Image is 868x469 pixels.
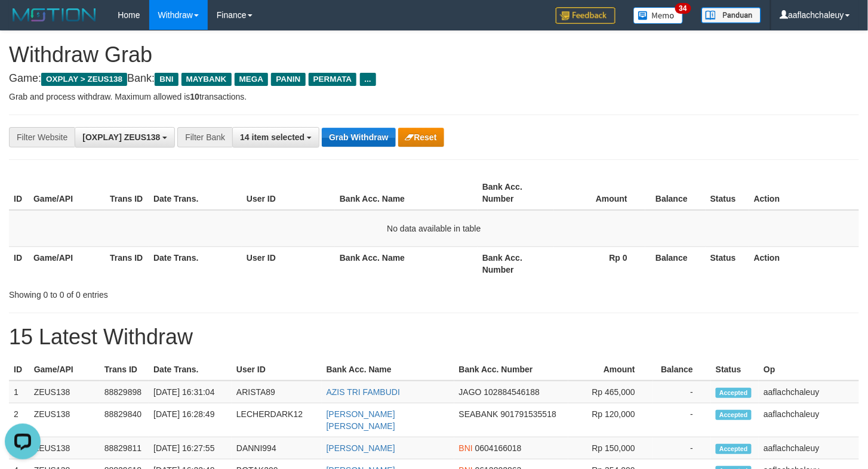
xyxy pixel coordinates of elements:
[232,381,322,403] td: ARISTA89
[501,409,556,419] span: Copy 901791535518 to clipboard
[100,403,149,437] td: 88829840
[653,437,711,459] td: -
[459,387,482,397] span: JAGO
[235,73,269,86] span: MEGA
[149,403,232,437] td: [DATE] 16:28:49
[29,437,100,459] td: ZEUS138
[653,403,711,437] td: -
[568,359,653,381] th: Amount
[149,176,242,210] th: Date Trans.
[155,73,178,86] span: BNI
[232,359,322,381] th: User ID
[309,73,357,86] span: PERMATA
[322,128,395,147] button: Grab Withdraw
[322,359,454,381] th: Bank Acc. Name
[759,437,859,459] td: aaflachchaleuy
[5,5,41,41] button: Open LiveChat chat widget
[9,246,29,280] th: ID
[29,246,105,280] th: Game/API
[327,409,395,431] a: [PERSON_NAME] [PERSON_NAME]
[181,73,232,86] span: MAYBANK
[556,7,615,24] img: Feedback.jpg
[9,91,859,103] p: Grab and process withdraw. Maximum allowed is transactions.
[706,176,749,210] th: Status
[149,437,232,459] td: [DATE] 16:27:55
[716,444,752,454] span: Accepted
[9,381,29,403] td: 1
[9,359,29,381] th: ID
[759,381,859,403] td: aaflachchaleuy
[749,176,859,210] th: Action
[29,403,100,437] td: ZEUS138
[82,132,160,142] span: [OXPLAY] ZEUS138
[478,246,554,280] th: Bank Acc. Number
[242,246,335,280] th: User ID
[271,73,305,86] span: PANIN
[177,127,232,147] div: Filter Bank
[716,410,752,420] span: Accepted
[675,3,691,14] span: 34
[75,127,175,147] button: [OXPLAY] ZEUS138
[335,246,478,280] th: Bank Acc. Name
[653,381,711,403] td: -
[9,6,100,24] img: MOTION_logo.png
[475,443,522,453] span: Copy 0604166018 to clipboard
[653,359,711,381] th: Balance
[29,381,100,403] td: ZEUS138
[9,73,859,85] h4: Game: Bank:
[701,7,761,23] img: panduan.png
[335,176,478,210] th: Bank Acc. Name
[100,437,149,459] td: 88829811
[9,210,859,247] td: No data available in table
[100,359,149,381] th: Trans ID
[568,381,653,403] td: Rp 465,000
[105,176,149,210] th: Trans ID
[454,359,569,381] th: Bank Acc. Number
[706,246,749,280] th: Status
[105,246,149,280] th: Trans ID
[711,359,759,381] th: Status
[9,43,859,67] h1: Withdraw Grab
[716,388,752,398] span: Accepted
[633,7,684,24] img: Button%20Memo.svg
[645,246,706,280] th: Balance
[749,246,859,280] th: Action
[478,176,554,210] th: Bank Acc. Number
[9,325,859,349] h1: 15 Latest Withdraw
[29,176,105,210] th: Game/API
[568,437,653,459] td: Rp 150,000
[190,92,199,101] strong: 10
[360,73,376,86] span: ...
[568,403,653,437] td: Rp 120,000
[149,359,232,381] th: Date Trans.
[459,409,498,419] span: SEABANK
[459,443,473,453] span: BNI
[327,443,395,453] a: [PERSON_NAME]
[232,437,322,459] td: DANNI994
[554,176,645,210] th: Amount
[645,176,706,210] th: Balance
[9,127,75,147] div: Filter Website
[554,246,645,280] th: Rp 0
[759,403,859,437] td: aaflachchaleuy
[149,381,232,403] td: [DATE] 16:31:04
[242,176,335,210] th: User ID
[398,128,444,147] button: Reset
[9,176,29,210] th: ID
[327,387,400,397] a: AZIS TRI FAMBUDI
[759,359,859,381] th: Op
[232,403,322,437] td: LECHERDARK12
[240,132,304,142] span: 14 item selected
[9,403,29,437] td: 2
[29,359,100,381] th: Game/API
[232,127,319,147] button: 14 item selected
[100,381,149,403] td: 88829898
[9,284,353,301] div: Showing 0 to 0 of 0 entries
[41,73,127,86] span: OXPLAY > ZEUS138
[484,387,540,397] span: Copy 102884546188 to clipboard
[149,246,242,280] th: Date Trans.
